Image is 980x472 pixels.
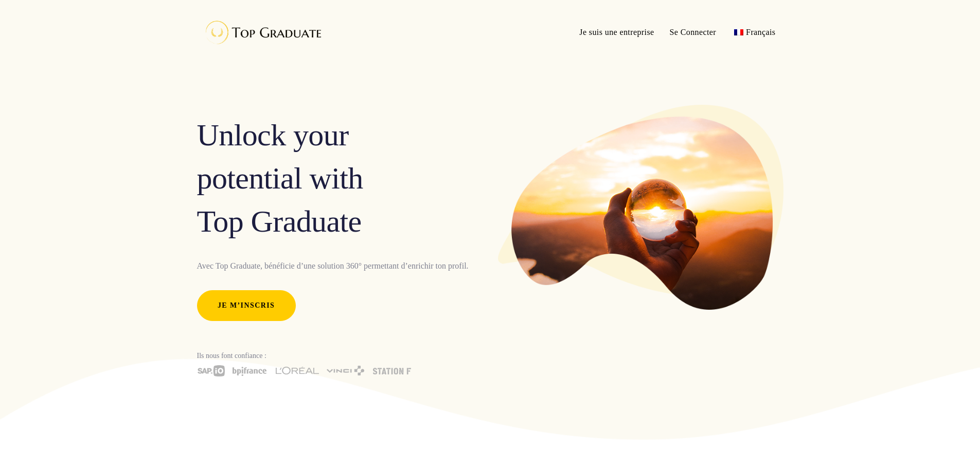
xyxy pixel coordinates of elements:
[197,290,296,320] a: Je m’inscris
[670,28,717,36] span: Se Connecter
[197,349,483,363] p: Ils nous font confiance :
[197,114,363,243] span: Unlock your potential with Top Graduate
[579,28,654,36] span: Je suis une entreprise
[197,258,483,274] p: Avec Top Graduate, bénéficie d’une solution 360° permettant d’enrichir ton profil.
[197,15,326,49] img: Top Graduate
[746,28,775,36] span: Français
[218,299,275,312] span: Je m’inscris
[734,29,743,35] img: Français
